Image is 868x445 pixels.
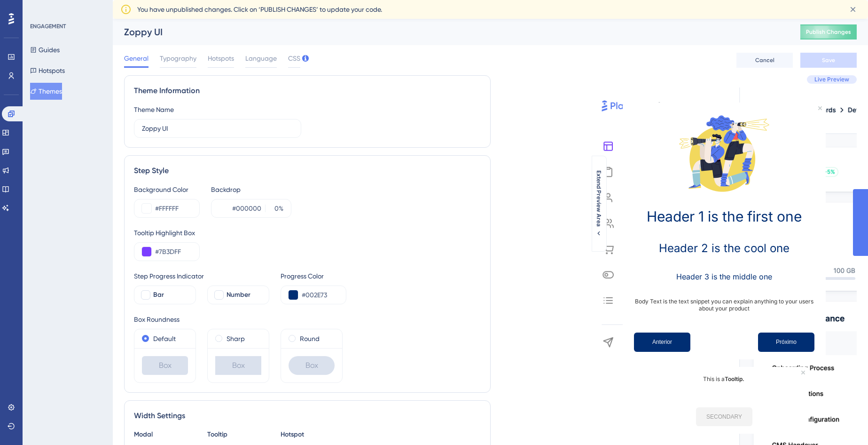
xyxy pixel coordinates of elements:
[30,83,62,100] button: Themes
[207,429,269,440] div: Tooltip
[134,410,481,421] div: Width Settings
[134,429,196,440] div: Modal
[134,104,174,115] div: Theme Name
[265,203,283,214] label: %
[124,25,777,39] div: Zoppy UI
[591,170,606,237] button: Extend Preview Area
[595,170,602,227] span: Extend Preview Area
[818,106,822,110] div: Close Preview
[208,53,234,64] span: Hotspots
[227,333,245,344] label: Sharp
[281,270,346,282] div: Progress Color
[696,407,752,426] button: SECONDARY
[300,333,320,344] label: Round
[800,24,857,40] button: Publish Changes
[30,23,66,30] div: ENGAGEMENT
[755,56,774,64] span: Cancel
[281,429,343,440] div: Hotspot
[630,241,818,255] h2: Header 2 is the cool one
[134,314,481,325] div: Box Roundness
[801,371,805,374] div: Close Preview
[647,374,801,383] p: This is a
[814,76,849,83] span: Live Preview
[245,53,277,64] span: Language
[134,85,481,96] div: Theme Information
[806,28,851,36] span: Publish Changes
[30,41,60,58] button: Guides
[142,123,293,134] input: Theme Name
[153,333,176,344] label: Default
[758,333,814,352] button: Next
[137,4,382,15] span: You have unpublished changes. Click on ‘PUBLISH CHANGES’ to update your code.
[630,208,818,225] h1: Header 1 is the first one
[124,53,149,64] span: General
[677,106,771,200] img: Modal Media
[630,272,818,281] h3: Header 3 is the middle one
[227,289,250,301] span: Number
[800,53,857,68] button: Save
[211,184,291,195] div: Backdrop
[725,375,744,382] b: Tooltip.
[160,53,196,64] span: Typography
[134,184,200,195] div: Background Color
[153,289,164,301] span: Bar
[134,165,481,176] div: Step Style
[30,62,65,79] button: Hotspots
[822,56,835,64] span: Save
[829,408,857,436] iframe: UserGuiding AI Assistant Launcher
[630,298,818,312] p: Body Text is the text snippet you can explain anything to your users about your product
[268,203,279,214] input: %
[288,53,300,64] span: CSS
[134,227,481,238] div: Tooltip Highlight Box
[736,53,793,68] button: Cancel
[634,333,690,352] button: Previous
[142,356,188,375] div: Box
[215,356,261,375] div: Box
[134,270,269,282] div: Step Progress Indicator
[289,356,335,375] div: Box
